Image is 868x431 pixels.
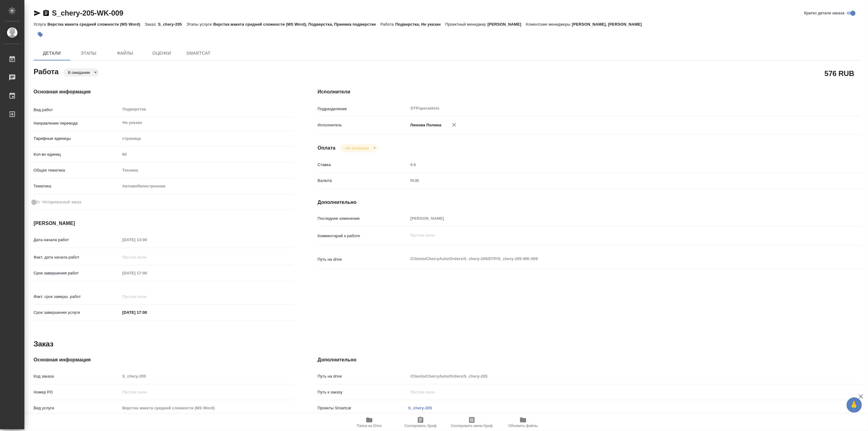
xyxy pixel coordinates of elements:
h2: Работа [34,66,59,77]
button: Обновить файлы [497,414,549,431]
h4: Дополнительно [318,356,861,364]
div: RUB [408,176,816,186]
p: Тарифные единицы [34,136,120,142]
input: Пустое поле [120,269,174,277]
input: Пустое поле [408,160,816,169]
h4: Оплата [318,144,336,152]
input: Пустое поле [120,235,174,244]
div: В ожидании [340,144,378,152]
button: В ожидании [66,70,92,75]
span: Детали [37,49,67,57]
p: [PERSON_NAME], [PERSON_NAME] [572,22,646,27]
p: Номер РО [34,389,120,395]
p: Исполнитель [318,122,408,128]
div: В ожидании [63,68,99,77]
h4: Исполнители [318,88,861,96]
p: Работа [381,22,396,27]
p: Верстка макета средней сложности (MS Word) [47,22,145,27]
p: Валюта [318,178,408,184]
p: Верстка макета средней сложности (MS Word), Подверстка, Приемка подверстки [213,22,381,27]
span: Файлы [110,49,140,57]
p: Услуга [34,22,47,27]
span: Скопировать бриф [404,424,436,428]
input: Пустое поле [120,292,174,301]
h2: 576 RUB [825,68,854,78]
button: Скопировать ссылку для ЯМессенджера [34,9,41,17]
a: S_chery-205 [408,406,432,410]
a: S_chery-205-WK-009 [52,9,123,17]
p: Дата начала работ [34,237,120,243]
h4: Основная информация [34,356,293,364]
span: Оценки [147,49,176,57]
p: Подверстка, Не указан [395,22,445,27]
button: Скопировать мини-бриф [446,414,497,431]
p: Тематика [34,183,120,189]
p: S_chery-205 [158,22,186,27]
p: Кол-во единиц [34,151,120,158]
input: Пустое поле [408,372,816,381]
p: Подразделение [318,106,408,112]
p: Проектный менеджер [445,22,487,27]
p: Факт. дата начала работ [34,254,120,260]
input: Пустое поле [408,388,816,397]
p: Вид услуги [34,405,120,411]
button: 🙏 [847,397,862,413]
p: [PERSON_NAME] [487,22,526,27]
p: Линова Полина [408,122,442,128]
p: Путь к заказу [318,389,408,395]
input: Пустое поле [120,388,293,397]
p: Срок завершения работ [34,270,120,276]
input: Пустое поле [120,253,174,262]
div: страница [120,133,293,144]
input: Пустое поле [120,404,293,412]
p: Проекты Smartcat [318,405,408,411]
p: Последнее изменение [318,215,408,222]
button: Добавить тэг [34,28,47,41]
p: Клиентские менеджеры [526,22,572,27]
p: Комментарий к работе [318,233,408,239]
span: 🙏 [849,399,859,411]
span: Обновить файлы [508,424,538,428]
textarea: /Clients/CherryAuto/Orders/S_chery-205/DTP/S_chery-205-WK-009 [408,254,816,264]
span: Скопировать мини-бриф [451,424,493,428]
button: Скопировать ссылку [42,9,50,17]
div: Автомобилестроение [120,181,293,191]
input: Пустое поле [120,150,293,159]
h4: Дополнительно [318,199,861,206]
button: Папка на Drive [344,414,395,431]
h4: Основная информация [34,88,293,96]
p: Вид работ [34,107,120,113]
h2: Заказ [34,339,53,349]
p: Направление перевода [34,120,120,126]
p: Этапы услуги [186,22,213,27]
input: Пустое поле [408,214,816,223]
input: Пустое поле [120,372,293,381]
input: ✎ Введи что-нибудь [120,308,174,317]
p: Путь на drive [318,256,408,263]
p: Заказ: [145,22,158,27]
p: Общая тематика [34,167,120,173]
p: Факт. срок заверш. работ [34,294,120,300]
span: SmartCat [184,49,213,57]
span: Нотариальный заказ [42,199,81,205]
p: Срок завершения услуги [34,310,120,316]
h4: [PERSON_NAME] [34,220,293,227]
span: Папка на Drive [357,424,382,428]
span: Этапы [74,49,103,57]
p: Ставка [318,162,408,168]
span: Кратко детали заказа [804,10,844,16]
button: Удалить исполнителя [447,118,461,132]
p: Код заказа [34,373,120,379]
div: Техника [120,165,293,176]
button: Не оплачена [343,146,371,151]
button: Скопировать бриф [395,414,446,431]
p: Путь на drive [318,373,408,379]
